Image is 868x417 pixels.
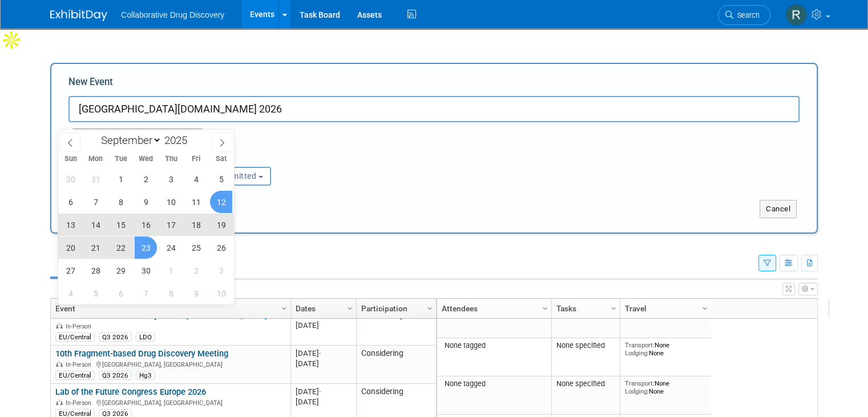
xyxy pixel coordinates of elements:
a: Travel [625,299,704,318]
span: Column Settings [609,304,618,313]
span: October 5, 2026 [84,282,107,304]
div: EU/Central [55,332,95,342]
span: Column Settings [540,304,550,313]
span: October 3, 2026 [210,259,232,282]
span: September 21, 2026 [84,236,107,259]
div: Q3 2026 [99,371,132,380]
div: None specified [556,341,616,350]
div: [GEOGRAPHIC_DATA], [GEOGRAPHIC_DATA] [55,398,285,407]
a: 10th Fragment-based Drug Discovery Meeting [55,348,228,359]
a: Search [718,5,770,25]
span: Lodging: [625,387,649,395]
span: October 2, 2026 [185,259,207,282]
span: Column Settings [280,304,289,313]
a: Column Settings [539,299,552,316]
span: Column Settings [425,304,434,313]
div: [DATE] [296,397,351,407]
span: September 8, 2026 [110,191,132,213]
span: September 13, 2026 [59,214,82,236]
span: September 27, 2026 [59,259,82,282]
input: Year [162,134,196,147]
a: Column Settings [344,299,357,316]
span: Column Settings [345,304,354,313]
span: September 11, 2026 [185,191,207,213]
span: October 6, 2026 [110,282,132,304]
span: Collaborative Drug Discovery [121,10,224,19]
div: Participation: [193,151,301,166]
span: September 4, 2026 [185,168,207,190]
span: October 4, 2026 [59,282,82,304]
span: September 2, 2026 [135,168,157,190]
div: [DATE] [296,320,351,330]
span: Thu [159,155,184,163]
span: October 1, 2026 [160,259,182,282]
div: [DATE] [296,387,351,396]
span: September 17, 2026 [160,214,182,236]
img: In-Person Event [56,361,63,367]
span: Mon [83,155,108,163]
span: Transport: [625,341,655,349]
div: None tagged [442,341,547,350]
span: - [319,387,321,396]
div: [DATE] [296,348,351,358]
span: Wed [134,155,159,163]
span: Sat [209,155,234,163]
span: September 19, 2026 [210,214,232,236]
span: In-Person [66,323,95,330]
span: October 8, 2026 [160,282,182,304]
span: September 5, 2026 [210,168,232,190]
span: September 15, 2026 [110,214,132,236]
input: Name of Trade Show / Conference [68,96,800,122]
span: Transport: [625,379,655,387]
span: September 23, 2026 [135,236,157,259]
img: In-Person Event [56,323,63,328]
span: September 10, 2026 [160,191,182,213]
span: September 18, 2026 [185,214,207,236]
a: Dates [296,299,349,318]
img: ExhibitDay [50,10,107,21]
a: Event [55,299,283,318]
span: Sun [58,155,83,163]
span: September 6, 2026 [59,191,82,213]
span: In-Person [66,399,95,407]
a: Attendees [442,299,544,318]
button: Cancel [760,200,797,218]
a: Column Settings [699,299,712,316]
span: September 29, 2026 [110,259,132,282]
div: EU/Central [55,371,95,380]
span: September 3, 2026 [160,168,182,190]
div: None specified [556,379,616,388]
span: Column Settings [700,304,709,313]
img: Renate Baker [785,4,807,26]
label: New Event [68,75,113,93]
span: September 24, 2026 [160,236,182,259]
div: None tagged [442,379,547,388]
span: September 22, 2026 [110,236,132,259]
a: Upcoming93 [50,255,117,276]
div: Q3 2026 [99,332,132,342]
img: In-Person Event [56,399,63,405]
span: September 7, 2026 [84,191,107,213]
div: LDO [136,332,155,342]
span: Lodging: [625,349,649,357]
span: September 16, 2026 [135,214,157,236]
a: Column Settings [608,299,620,316]
div: [GEOGRAPHIC_DATA], [GEOGRAPHIC_DATA] [55,359,285,369]
a: Tasks [556,299,612,318]
span: Fri [184,155,209,163]
a: Lab of the Future Congress Europe 2026 [55,387,206,397]
span: September 12, 2026 [210,191,232,213]
span: August 30, 2026 [59,168,82,190]
span: September 14, 2026 [84,214,107,236]
input: Start Date - End Date [68,129,203,151]
span: October 10, 2026 [210,282,232,304]
span: October 7, 2026 [135,282,157,304]
span: September 30, 2026 [135,259,157,282]
span: Search [733,11,760,19]
a: Column Settings [424,299,437,316]
span: In-Person [66,361,95,368]
span: September 25, 2026 [185,236,207,259]
td: Considering [356,307,436,346]
span: September 26, 2026 [210,236,232,259]
span: - [319,349,321,358]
